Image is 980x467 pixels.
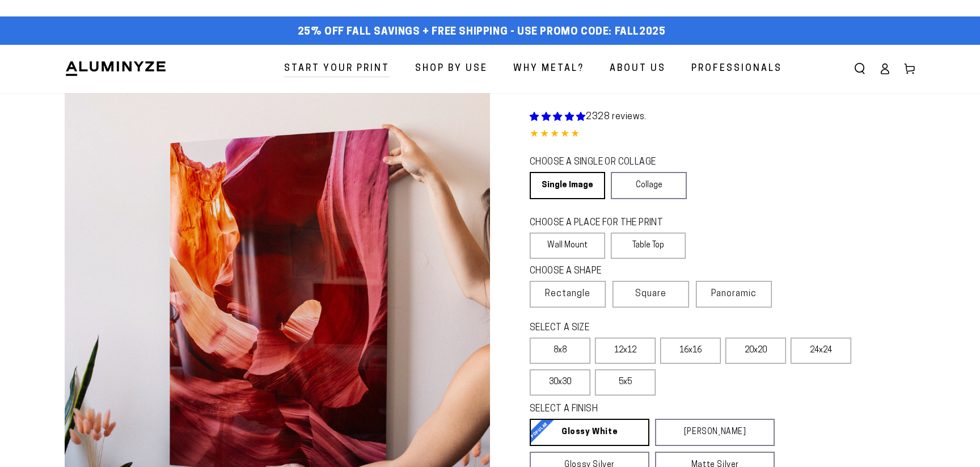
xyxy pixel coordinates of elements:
legend: CHOOSE A PLACE FOR THE PRINT [530,217,675,230]
legend: CHOOSE A SINGLE OR COLLAGE [530,156,676,169]
legend: SELECT A FINISH [530,403,747,416]
a: Professionals [683,54,791,84]
span: Panoramic [711,289,757,298]
span: Rectangle [545,287,590,301]
a: Glossy White [530,419,649,446]
span: Why Metal? [513,61,584,77]
label: Wall Mount [530,233,605,259]
a: [PERSON_NAME] [655,419,775,446]
span: Professionals [691,61,782,77]
div: 4.85 out of 5.0 stars [530,127,915,143]
label: 12x12 [595,338,656,364]
summary: Search our site [847,56,872,81]
label: 20x20 [725,338,786,364]
label: Table Top [611,233,686,259]
span: About Us [610,61,666,77]
span: Square [635,287,666,301]
label: 24x24 [791,338,851,364]
label: 8x8 [530,338,590,364]
label: 16x16 [660,338,721,364]
a: Collage [611,172,686,199]
a: Why Metal? [505,54,593,84]
a: Shop By Use [407,54,496,84]
legend: CHOOSE A SHAPE [530,265,677,278]
span: Shop By Use [415,61,488,77]
span: Start Your Print [284,61,390,77]
a: Single Image [530,172,605,199]
span: 25% off FALL Savings + Free Shipping - Use Promo Code: FALL2025 [298,26,666,39]
label: 5x5 [595,369,656,396]
a: Start Your Print [276,54,398,84]
img: Aluminyze [65,60,167,77]
a: About Us [601,54,674,84]
legend: SELECT A SIZE [530,322,757,335]
label: 30x30 [530,369,590,396]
